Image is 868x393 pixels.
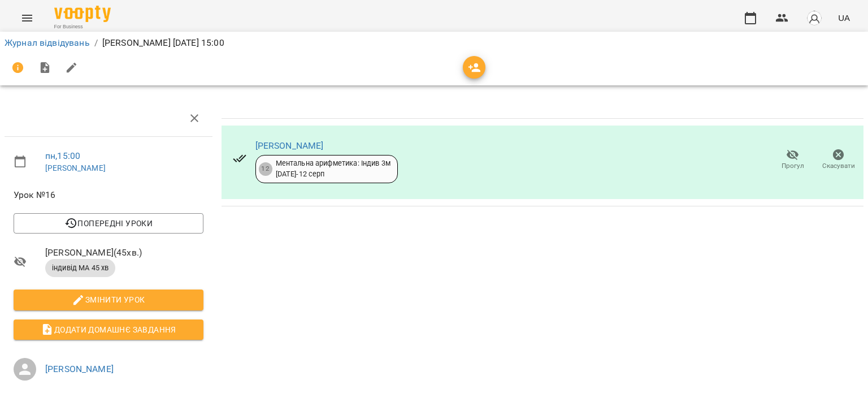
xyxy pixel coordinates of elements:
[94,36,98,50] li: /
[45,263,115,273] span: індивід МА 45 хв
[14,213,203,234] button: Попередні уроки
[782,161,804,171] span: Прогул
[815,144,861,176] button: Скасувати
[259,162,272,176] div: 12
[23,217,194,230] span: Попередні уроки
[45,150,80,161] a: пн , 15:00
[14,5,41,32] button: Menu
[834,7,854,28] button: UA
[45,163,106,172] a: [PERSON_NAME]
[54,6,111,22] img: Voopty Logo
[45,246,203,260] span: [PERSON_NAME] ( 45 хв. )
[838,12,850,24] span: UA
[255,140,324,151] a: [PERSON_NAME]
[14,290,203,310] button: Змінити урок
[45,364,114,374] a: [PERSON_NAME]
[54,23,111,31] span: For Business
[5,36,863,50] nav: breadcrumb
[14,319,203,340] button: Додати домашнє завдання
[14,188,203,202] span: Урок №16
[23,323,194,336] span: Додати домашнє завдання
[276,158,390,179] div: Ментальна арифметика: Індив 3м [DATE] - 12 серп
[5,37,90,48] a: Журнал відвідувань
[822,161,855,171] span: Скасувати
[102,36,224,50] p: [PERSON_NAME] [DATE] 15:00
[806,10,822,26] img: avatar_s.png
[23,293,194,306] span: Змінити урок
[770,144,815,176] button: Прогул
